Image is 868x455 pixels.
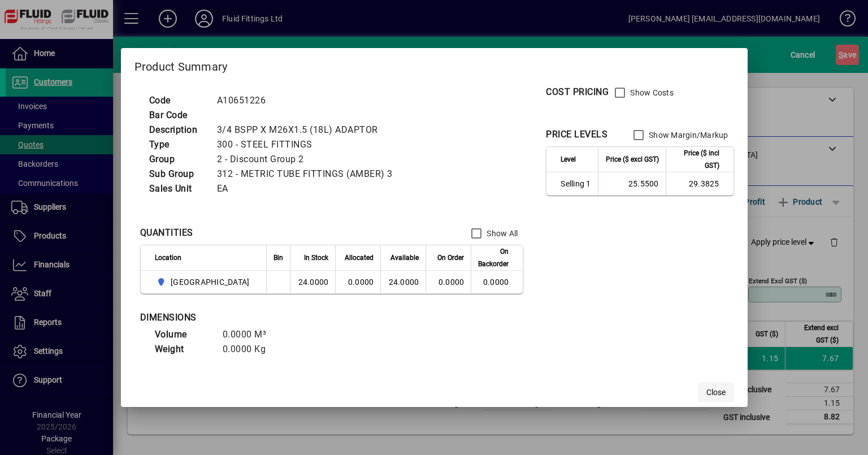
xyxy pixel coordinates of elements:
td: 0.0000 Kg [217,342,285,357]
span: Selling 1 [561,178,591,189]
td: 312 - METRIC TUBE FITTINGS (AMBER) 3 [211,167,406,181]
div: QUANTITIES [140,226,193,240]
span: Price ($ excl GST) [606,153,659,166]
td: 2 - Discount Group 2 [211,152,406,167]
span: Location [155,252,181,264]
label: Show Costs [628,87,674,98]
td: Type [144,137,211,152]
div: PRICE LEVELS [546,128,607,141]
td: Volume [149,327,217,342]
td: Code [144,93,211,108]
span: AUCKLAND [155,275,254,289]
span: Allocated [345,252,374,264]
td: Weight [149,342,217,357]
td: 25.5500 [598,172,666,195]
span: [GEOGRAPHIC_DATA] [171,276,249,288]
td: 300 - STEEL FITTINGS [211,137,406,152]
td: 24.0000 [380,271,426,293]
span: Price ($ incl GST) [673,147,719,172]
td: A10651226 [211,93,406,108]
td: 29.3825 [666,172,734,195]
td: EA [211,181,406,196]
span: In Stock [304,252,328,264]
td: Sales Unit [144,181,211,196]
td: 3/4 BSPP X M26X1.5 (18L) ADAPTOR [211,123,406,137]
label: Show All [484,228,518,239]
td: Bar Code [144,108,211,123]
span: Available [390,252,419,264]
span: Level [561,153,576,166]
td: 0.0000 M³ [217,327,285,342]
td: 24.0000 [290,271,335,293]
span: Bin [274,252,283,264]
div: DIMENSIONS [140,311,423,324]
td: 0.0000 [471,271,523,293]
button: Close [698,382,734,402]
span: On Backorder [478,245,509,270]
h2: Product Summary [121,48,748,81]
label: Show Margin/Markup [646,129,728,141]
td: Description [144,123,211,137]
span: Close [706,387,726,398]
span: On Order [437,252,464,264]
td: Sub Group [144,167,211,181]
div: COST PRICING [546,85,609,99]
span: 0.0000 [439,278,465,287]
td: 0.0000 [335,271,380,293]
td: Group [144,152,211,167]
